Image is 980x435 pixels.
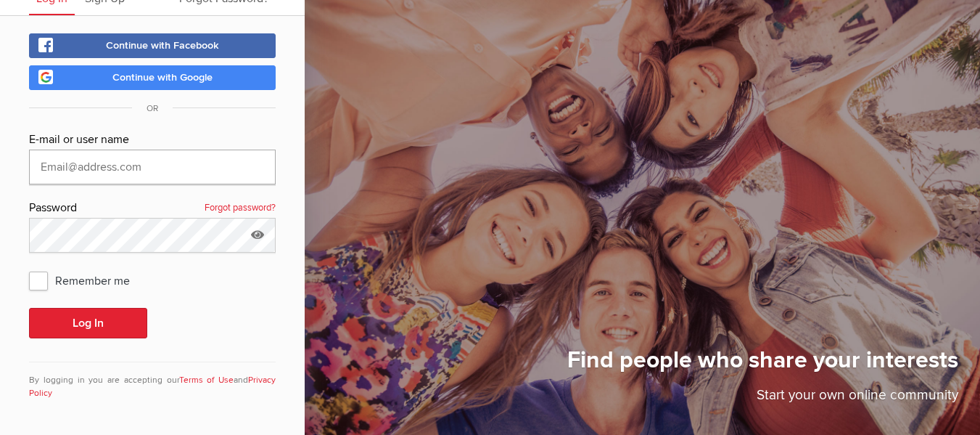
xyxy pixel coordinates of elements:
[29,33,276,58] a: Continue with Facebook
[132,103,173,114] span: OR
[29,362,276,400] div: By logging in you are accepting our and
[567,346,958,385] h1: Find people who share your interests
[29,65,276,90] a: Continue with Google
[106,39,219,52] span: Continue with Facebook
[29,199,276,218] div: Password
[29,308,147,338] button: Log In
[205,199,276,218] a: Forgot password?
[567,385,958,413] p: Start your own online community
[112,71,213,84] span: Continue with Google
[29,267,144,293] span: Remember me
[179,375,234,386] a: Terms of Use
[29,131,276,150] div: E-mail or user name
[29,150,276,184] input: Email@address.com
